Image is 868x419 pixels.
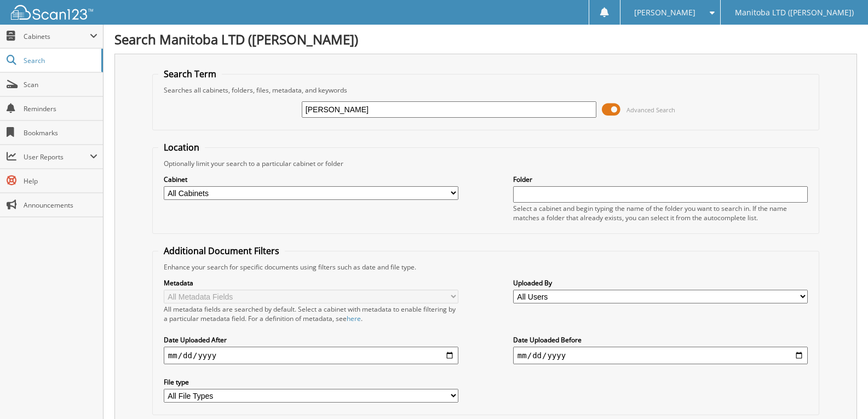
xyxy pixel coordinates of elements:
input: start [164,347,458,364]
span: Scan [24,80,97,89]
h1: Search Manitoba LTD ([PERSON_NAME]) [114,30,857,48]
span: Announcements [24,200,97,210]
div: Enhance your search for specific documents using filters such as date and file type. [158,262,813,272]
a: here [347,314,361,323]
label: File type [164,377,458,387]
iframe: Chat Widget [813,366,868,419]
label: Metadata [164,278,458,288]
span: Bookmarks [24,128,97,137]
span: Help [24,176,97,186]
img: scan123-logo-white.svg [11,5,93,20]
span: [PERSON_NAME] [634,9,695,16]
div: Select a cabinet and begin typing the name of the folder you want to search in. If the name match... [513,204,808,222]
span: Manitoba LTD ([PERSON_NAME]) [735,9,854,16]
label: Folder [513,175,808,184]
label: Date Uploaded Before [513,335,808,345]
span: Cabinets [24,32,90,41]
span: Search [24,56,96,65]
div: Optionally limit your search to a particular cabinet or folder [158,159,813,168]
div: All metadata fields are searched by default. Select a cabinet with metadata to enable filtering b... [164,305,458,323]
label: Cabinet [164,175,458,184]
label: Uploaded By [513,278,808,288]
label: Date Uploaded After [164,335,458,345]
legend: Additional Document Filters [158,245,285,257]
span: User Reports [24,152,90,162]
span: Advanced Search [626,106,675,114]
div: Searches all cabinets, folders, files, metadata, and keywords [158,85,813,95]
span: Reminders [24,104,97,113]
input: end [513,347,808,364]
legend: Search Term [158,68,222,80]
legend: Location [158,141,205,153]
